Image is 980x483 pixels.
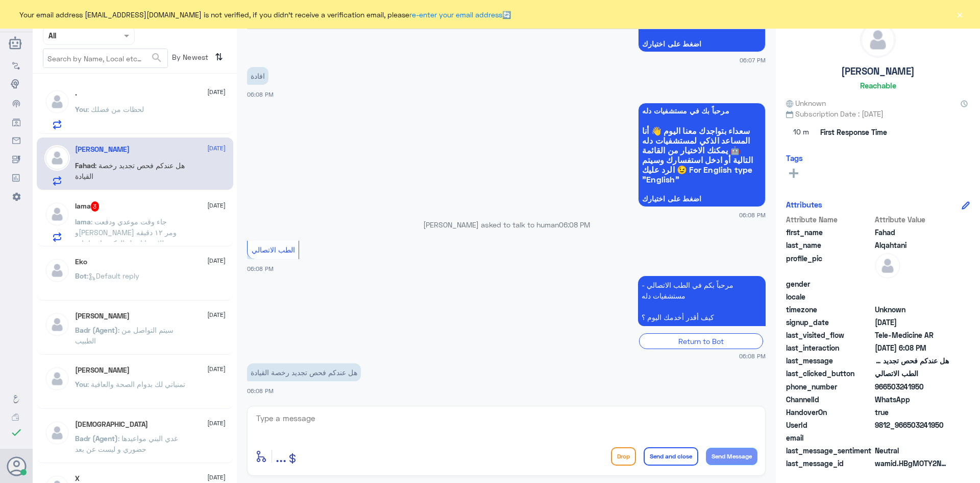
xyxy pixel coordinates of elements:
span: ChannelId [786,394,873,405]
img: defaultAdmin.png [44,312,70,337]
span: email [786,432,873,443]
span: 2025-08-11T15:07:57.813Z [875,317,949,328]
h6: Tags [786,153,803,163]
img: defaultAdmin.png [44,420,70,446]
h5: Fahad Alqahtani [75,145,130,154]
span: : لحظات من فضلك [87,105,144,113]
span: [DATE] [207,87,226,97]
span: last_interaction [786,342,873,353]
span: 06:08 PM [247,91,274,98]
span: هل عندكم فحص تجديد رخصة القيادة [875,355,949,366]
span: [DATE] [207,364,226,374]
span: Bot [75,271,87,280]
span: [DATE] [207,144,226,153]
span: 966503241950 [875,381,949,392]
span: null [875,432,949,443]
span: last_clicked_button [786,368,873,379]
span: سعداء بتواجدك معنا اليوم 👋 أنا المساعد الذكي لمستشفيات دله 🤖 يمكنك الاختيار من القائمة التالية أو... [642,126,762,184]
h5: lama [75,201,100,212]
p: 11/8/2025, 6:08 PM [247,363,361,381]
span: first_name [786,227,873,238]
button: ... [276,445,286,468]
span: HandoverOn [786,407,873,418]
span: : سيتم التواصل من الطبيب [75,326,174,345]
span: 2025-08-11T15:08:28.207Z [875,342,949,353]
span: You [75,380,87,388]
span: : هل عندكم فحص تجديد رخصة القيادة [75,161,185,180]
img: defaultAdmin.png [44,89,70,114]
p: 11/8/2025, 6:08 PM [247,67,268,85]
span: By Newest [168,49,211,69]
span: Alqahtani [875,240,949,250]
span: profile_pic [786,253,873,277]
span: You [75,105,87,113]
span: last_name [786,240,873,250]
span: 10 m [786,123,817,142]
span: [DATE] [207,256,226,265]
h5: Eko [75,258,87,266]
button: Send Message [706,448,757,465]
span: Badr (Agent) [75,326,118,334]
span: [DATE] [207,419,226,428]
span: last_visited_flow [786,330,873,340]
img: defaultAdmin.png [861,22,895,57]
img: defaultAdmin.png [44,145,70,171]
span: last_message [786,355,873,366]
img: defaultAdmin.png [44,366,70,392]
span: phone_number [786,381,873,392]
span: Fahad [75,161,95,170]
span: Attribute Value [875,214,949,225]
button: × [954,9,965,19]
span: search [151,52,163,64]
span: [DATE] [207,310,226,319]
span: signup_date [786,317,873,328]
span: 06:08 PM [247,387,274,394]
span: 3 [91,201,100,212]
span: Tele-Medicine AR [875,330,949,340]
h6: Reachable [860,81,896,90]
h5: . [75,89,77,98]
button: Drop [611,447,636,466]
input: Search by Name, Local etc… [43,49,167,67]
span: : Default reply [87,271,139,280]
i: check [10,426,22,439]
span: Your email address [EMAIL_ADDRESS][DOMAIN_NAME] is not verified, if you didn't receive a verifica... [19,9,511,20]
span: Unknown [875,304,949,315]
span: 06:08 PM [247,265,274,272]
h5: سبحان الله [75,420,148,429]
h5: [PERSON_NAME] [841,65,915,77]
span: Unknown [786,98,826,108]
span: 06:08 PM [559,220,590,229]
h5: Anas [75,312,130,320]
span: wamid.HBgMOTY2NTAzMjQxOTUwFQIAEhgUM0FFQTUxOUUzRjUwNzc3MzY0MjQA [875,458,949,469]
span: Attribute Name [786,214,873,225]
span: timezone [786,304,873,315]
h5: X [75,474,80,483]
span: Badr (Agent) [75,434,118,443]
img: defaultAdmin.png [875,253,900,279]
span: Subscription Date : [DATE] [786,108,970,119]
span: : غدي البني مواعيدها حضوري و ليست عن بعد [75,434,178,453]
p: [PERSON_NAME] asked to talk to human [247,219,766,230]
span: gender [786,279,873,289]
span: مرحباً بك في مستشفيات دله [642,107,762,115]
h5: Mohammed ALRASHED [75,366,130,375]
button: Send and close [644,447,698,466]
span: last_message_id [786,458,873,469]
span: null [875,291,949,302]
span: true [875,407,949,418]
span: 06:08 PM [739,211,766,219]
span: Fahad [875,227,949,238]
span: [DATE] [207,473,226,482]
span: : جاء وقت موعدي ودفعت و[PERSON_NAME] ومر ١٢ دقيقه وللان ما اتصل الدكتور او ماجات المكالمه في التطبيق [75,217,177,258]
button: search [151,50,163,66]
span: الطب الاتصالي [252,245,295,254]
span: First Response Time [820,127,887,137]
span: ... [276,447,286,465]
span: [DATE] [207,201,226,210]
span: null [875,279,949,289]
span: 06:08 PM [739,352,766,360]
button: Avatar [7,456,26,476]
i: ⇅ [215,49,223,65]
p: 11/8/2025, 6:08 PM [638,276,766,326]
